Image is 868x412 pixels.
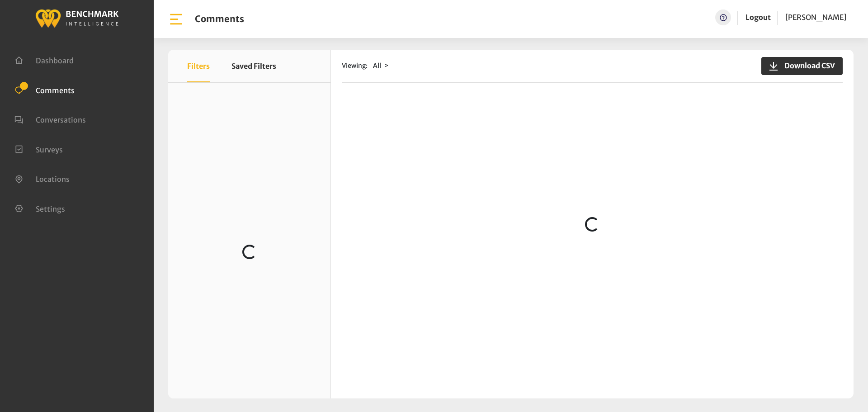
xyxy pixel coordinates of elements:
h1: Comments [195,14,244,24]
span: Settings [36,204,65,213]
a: Dashboard [14,55,74,64]
a: [PERSON_NAME] [785,9,846,25]
span: [PERSON_NAME] [785,13,846,22]
img: benchmark [35,7,119,29]
span: Surveys [36,145,63,154]
button: Filters [187,50,210,82]
span: All [373,62,381,70]
a: Comments [14,85,75,94]
span: Conversations [36,115,86,124]
img: bar [168,11,184,27]
span: Dashboard [36,56,74,65]
button: Download CSV [761,57,843,75]
a: Logout [745,13,771,22]
span: Download CSV [779,60,835,71]
span: Comments [36,85,75,95]
a: Settings [14,204,65,213]
a: Locations [14,174,70,183]
button: Saved Filters [231,50,276,82]
span: Locations [36,175,70,184]
span: Viewing: [342,61,368,71]
a: Surveys [14,144,63,153]
a: Logout [745,9,771,25]
a: Conversations [14,114,86,123]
